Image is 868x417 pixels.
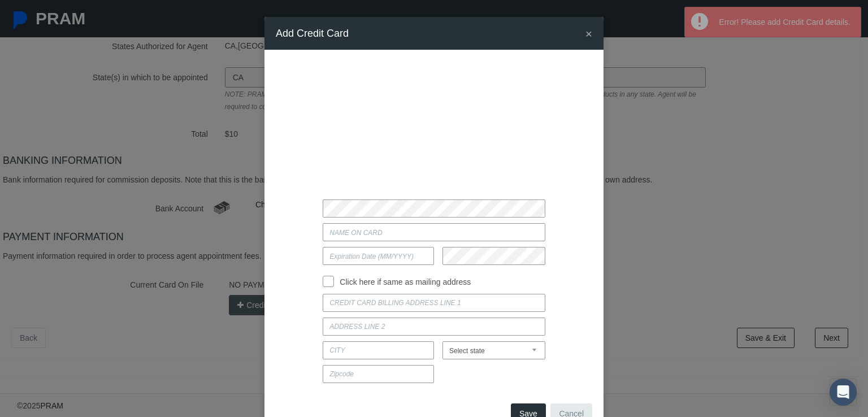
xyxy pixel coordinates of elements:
[585,27,592,40] span: ×
[830,379,857,406] div: Open Intercom Messenger
[323,223,545,241] input: Name on Card
[276,25,349,41] h4: Add Credit Card
[585,28,592,40] button: Close
[323,247,434,265] input: Expiration Date (MM/YYYY)
[323,318,545,336] input: Address Line 2
[323,341,434,359] input: City
[323,365,434,383] input: Zipcode
[334,276,471,288] label: Click here if same as mailing address
[323,294,545,312] input: Credit Card Billing Address Line 1
[713,7,861,37] div: Error! Please add Credit Card details.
